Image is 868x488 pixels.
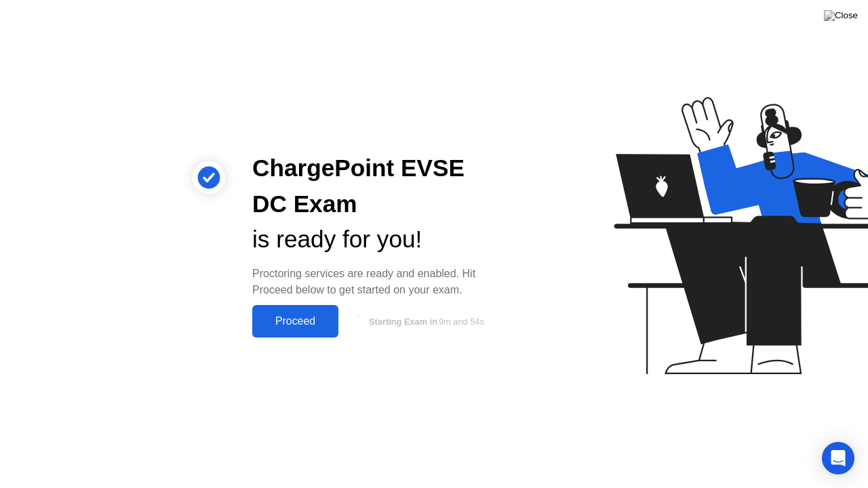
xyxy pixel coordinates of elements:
button: Starting Exam in9m and 54s [345,308,505,334]
img: Close [824,10,858,21]
div: Proceed [256,315,334,327]
div: Proctoring services are ready and enabled. Hit Proceed below to get started on your exam. [252,266,505,298]
div: is ready for you! [252,222,505,258]
button: Proceed [252,305,338,338]
span: 9m and 54s [439,317,484,327]
div: Open Intercom Messenger [822,442,854,474]
div: ChargePoint EVSE DC Exam [252,150,505,222]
